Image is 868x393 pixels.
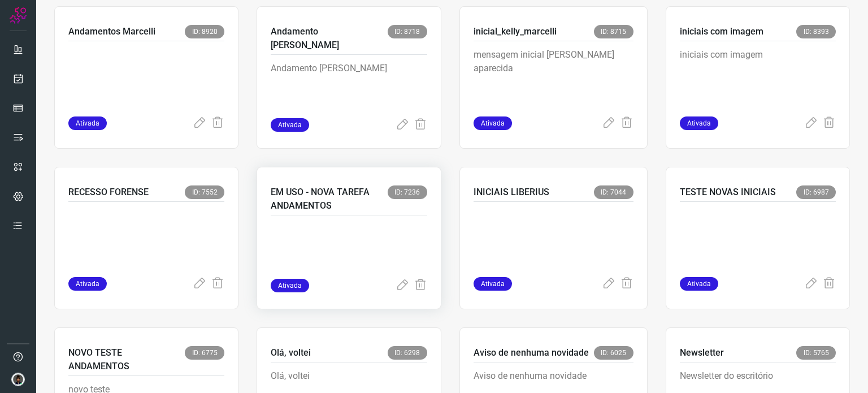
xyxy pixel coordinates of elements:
span: Ativada [680,116,718,130]
span: ID: 7552 [185,185,224,199]
span: ID: 7236 [388,185,427,199]
p: iniciais com imagem [680,48,836,105]
span: ID: 7044 [594,185,633,199]
p: inicial_kelly_marcelli [474,25,557,38]
p: iniciais com imagem [680,25,763,38]
p: NOVO TESTE ANDAMENTOS [68,346,185,373]
span: Ativada [271,118,309,132]
span: ID: 5765 [796,346,836,360]
p: RECESSO FORENSE [68,185,149,199]
span: ID: 8718 [388,25,427,38]
p: TESTE NOVAS INICIAIS [680,185,776,199]
span: ID: 6987 [796,185,836,199]
span: ID: 6298 [388,346,427,360]
span: ID: 6775 [185,346,224,360]
p: Aviso de nenhuma novidade [474,346,589,360]
img: d44150f10045ac5288e451a80f22ca79.png [11,373,25,386]
p: EM USO - NOVA TAREFA ANDAMENTOS [271,185,387,213]
span: Ativada [474,277,512,291]
p: Newsletter [680,346,724,360]
p: Andamento [PERSON_NAME] [271,62,427,118]
span: ID: 8920 [185,25,224,38]
span: Ativada [68,116,107,130]
p: mensagem inicial [PERSON_NAME] aparecida [474,48,633,105]
p: Andamentos Marcelli [68,25,155,38]
span: ID: 8393 [796,25,836,38]
span: Ativada [474,116,512,130]
p: Olá, voltei [271,346,311,360]
span: Ativada [680,277,718,291]
p: INICIAIS LIBERIUS [474,185,549,199]
img: Logo [10,7,27,24]
span: ID: 8715 [594,25,633,38]
span: ID: 6025 [594,346,633,360]
p: Andamento [PERSON_NAME] [271,25,387,52]
span: Ativada [68,277,107,291]
span: Ativada [271,279,309,292]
